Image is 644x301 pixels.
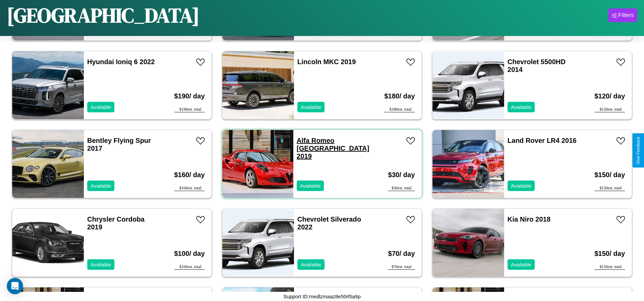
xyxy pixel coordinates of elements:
p: Available [301,260,321,269]
button: Filters [608,8,637,22]
div: $ 180 est. total [384,107,415,112]
div: Give Feedback [636,137,641,164]
a: Bentley Flying Spur 2017 [87,137,151,152]
div: $ 160 est. total [174,186,205,191]
div: $ 150 est. total [594,186,625,191]
p: Available [511,260,532,269]
h3: $ 70 / day [388,243,415,264]
h3: $ 150 / day [594,243,625,264]
a: Hyundai Ioniq 6 2022 [87,58,155,65]
h3: $ 120 / day [594,86,625,107]
div: $ 120 est. total [594,107,625,112]
h3: $ 160 / day [174,164,205,186]
p: Available [91,260,111,269]
div: Filters [618,12,634,19]
a: Chevrolet Silverado 2022 [297,215,361,231]
a: Kia Niro 2018 [508,215,551,223]
p: Available [300,181,321,190]
div: $ 150 est. total [594,264,625,270]
p: Available [301,102,321,112]
a: Chrysler Cordoba 2019 [87,215,145,231]
div: $ 30 est. total [388,186,415,191]
h1: [GEOGRAPHIC_DATA] [7,1,200,29]
p: Available [91,181,111,190]
a: Lincoln MKC 2019 [297,58,356,65]
p: Support ID: medlzmaaz8e50rl5a9p [283,292,361,301]
div: $ 70 est. total [388,264,415,270]
a: Land Rover LR4 2016 [508,137,576,144]
h3: $ 180 / day [384,86,415,107]
h3: $ 100 / day [174,243,205,264]
a: Chevrolet 5500HD 2014 [508,58,566,73]
div: $ 100 est. total [174,264,205,270]
h3: $ 190 / day [174,86,205,107]
div: Open Intercom Messenger [7,278,23,294]
p: Available [511,181,532,190]
p: Available [511,102,532,112]
h3: $ 30 / day [388,164,415,186]
p: Available [91,102,111,112]
h3: $ 150 / day [594,164,625,186]
div: $ 190 est. total [174,107,205,112]
a: Alfa Romeo [GEOGRAPHIC_DATA] 2019 [297,137,369,160]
